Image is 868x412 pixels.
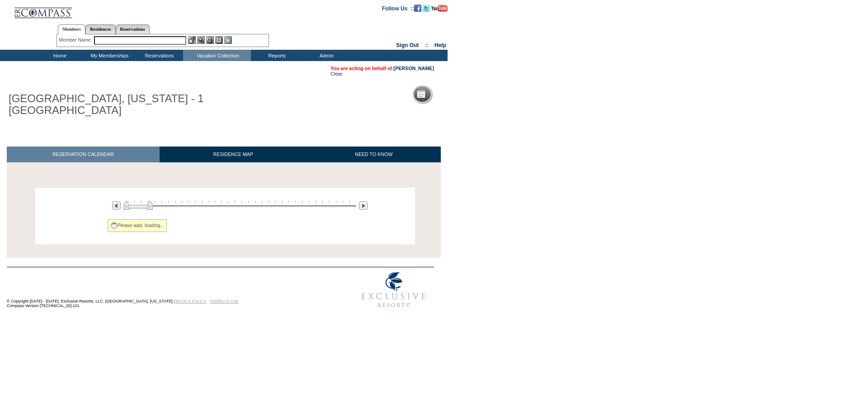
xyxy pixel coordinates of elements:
[434,42,446,48] a: Help
[59,36,94,44] div: Member Name:
[423,5,430,10] a: Follow us on Twitter
[431,5,448,10] a: Subscribe to our YouTube Channel
[112,201,121,210] img: Previous
[183,50,251,61] td: Vacation Collection
[160,147,307,162] a: RESIDENCE MAP
[7,147,160,162] a: RESERVATION CALENDAR
[34,50,84,61] td: Home
[301,50,350,61] td: Admin
[133,50,183,61] td: Reservations
[7,91,209,118] h1: [GEOGRAPHIC_DATA], [US_STATE] - 1 [GEOGRAPHIC_DATA]
[215,36,223,44] img: Reservations
[116,24,150,34] a: Reservations
[224,36,232,44] img: b_calculator.gif
[307,147,441,162] a: NEED TO KNOW
[7,268,323,313] td: © Copyright [DATE] - [DATE]. Exclusive Resorts, LLC. [GEOGRAPHIC_DATA], [US_STATE]. Compass Versi...
[210,299,239,303] a: TERMS OF USE
[353,267,434,313] img: Exclusive Resorts
[330,66,434,71] span: You are acting on behalf of:
[359,201,368,210] img: Next
[251,50,301,61] td: Reports
[174,299,207,303] a: PRIVACY POLICY
[197,36,205,44] img: View
[85,24,116,34] a: Residences
[414,5,421,10] a: Become our fan on Facebook
[382,5,414,12] td: Follow Us ::
[414,5,421,12] img: Become our fan on Facebook
[394,66,434,71] a: [PERSON_NAME]
[58,24,85,34] a: Members
[188,36,196,44] img: b_edit.gif
[423,5,430,12] img: Follow us on Twitter
[431,5,448,12] img: Subscribe to our YouTube Channel
[429,91,498,97] h5: Reservation Calendar
[110,222,118,229] img: spinner2.gif
[425,42,429,48] span: ::
[396,42,419,48] a: Sign Out
[330,71,342,76] a: Clear
[84,50,133,61] td: My Memberships
[206,36,214,44] img: Impersonate
[108,219,167,232] div: Please wait, loading...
